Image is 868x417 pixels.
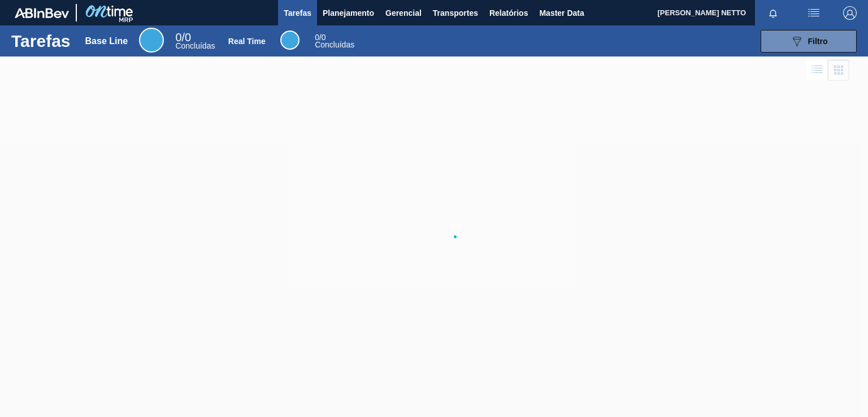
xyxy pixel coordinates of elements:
[385,6,422,20] span: Gerencial
[280,31,300,50] div: Real Time
[175,33,215,50] div: Base Line
[843,6,857,20] img: Logout
[323,6,374,20] span: Planejamento
[315,34,354,49] div: Real Time
[755,5,791,21] button: Notificações
[761,30,857,53] button: Filtro
[15,8,69,18] img: TNhmsLtSVTkK8tSr43FrP2fwEKptu5GPRR3wAAAABJRU5ErkJggg==
[315,33,325,42] span: / 0
[284,6,311,20] span: Tarefas
[315,33,319,42] span: 0
[175,41,215,50] span: Concluídas
[85,36,128,46] div: Base Line
[315,40,354,49] span: Concluídas
[433,6,478,20] span: Transportes
[175,31,191,44] span: / 0
[228,37,266,46] div: Real Time
[139,28,164,53] div: Base Line
[175,31,181,44] span: 0
[539,6,584,20] span: Master Data
[807,6,821,20] img: userActions
[808,37,828,46] span: Filtro
[11,34,71,47] h1: Tarefas
[489,6,528,20] span: Relatórios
